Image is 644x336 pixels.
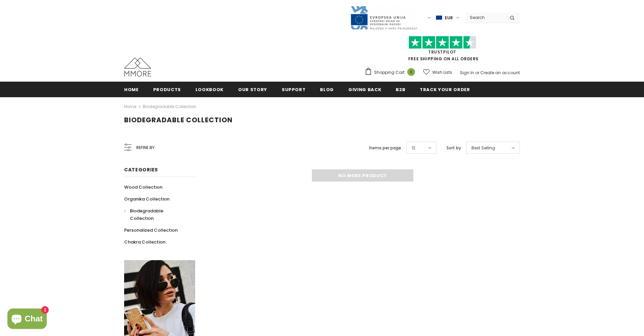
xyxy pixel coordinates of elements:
[420,82,470,97] a: Track your order
[5,309,49,331] inbox-online-store-chat: Shopify online store chat
[282,86,306,93] span: support
[445,15,453,21] span: EUR
[153,82,181,97] a: Products
[350,15,418,20] a: Javni Razpis
[195,86,224,93] span: Lookbook
[320,86,334,93] span: Blog
[124,82,139,97] a: Home
[460,70,474,76] a: Sign In
[471,145,495,151] span: Best Selling
[369,145,401,151] label: Items per page
[407,68,415,76] span: 0
[348,82,381,97] a: Giving back
[412,145,415,151] span: 12
[124,205,188,224] a: Biodegradable Collection
[365,39,520,62] span: FREE SHIPPING ON ALL ORDERS
[124,239,165,245] span: Chakra Collection
[282,82,306,97] a: support
[124,103,136,111] a: Home
[420,86,470,93] span: Track your order
[475,70,479,76] span: or
[124,193,169,205] a: Organika Collection
[124,196,169,202] span: Organika Collection
[466,13,505,22] input: Search Site
[348,86,381,93] span: Giving back
[124,166,158,173] span: Categories
[124,227,178,233] span: Personalized Collection
[423,66,452,78] a: Wish Lists
[428,49,456,55] a: Trustpilot
[446,145,461,151] label: Sort by
[374,69,405,76] span: Shopping Cart
[124,224,178,236] a: Personalized Collection
[143,104,196,109] a: Biodegradable Collection
[124,236,165,248] a: Chakra Collection
[195,82,224,97] a: Lookbook
[124,181,162,193] a: Wood Collection
[238,82,267,97] a: Our Story
[130,208,163,222] span: Biodegradable Collection
[320,82,334,97] a: Blog
[238,86,267,93] span: Our Story
[432,69,452,76] span: Wish Lists
[396,82,405,97] a: B2B
[396,86,405,93] span: B2B
[365,67,418,78] a: Shopping Cart 0
[124,86,139,93] span: Home
[124,115,233,125] span: Biodegradable Collection
[124,58,151,77] img: MMORE Cases
[136,144,155,151] span: Refine by
[409,36,476,49] img: Trust Pilot Stars
[350,5,418,30] img: Javni Razpis
[480,70,520,76] a: Create an account
[153,86,181,93] span: Products
[124,184,162,190] span: Wood Collection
